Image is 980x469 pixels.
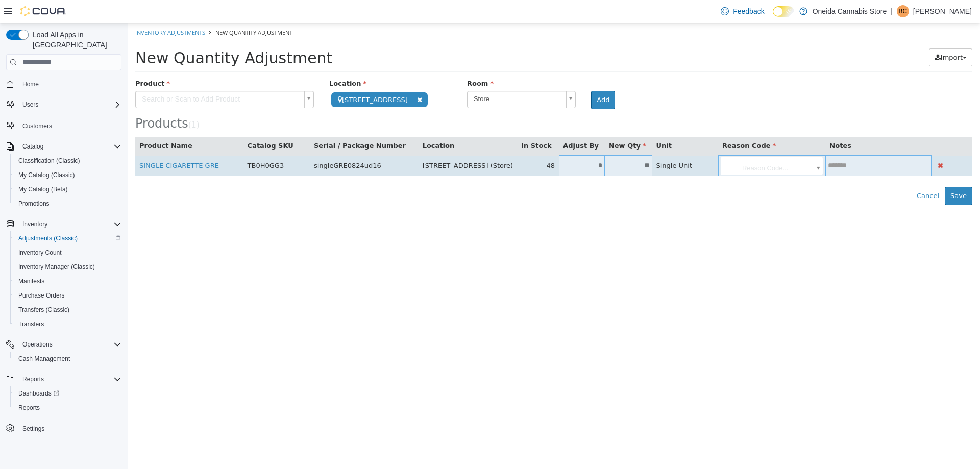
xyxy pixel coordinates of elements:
[18,234,78,242] span: Adjustments (Classic)
[22,220,47,228] span: Inventory
[733,6,764,16] span: Feedback
[2,77,126,91] button: Home
[14,402,121,414] span: Reports
[10,401,126,415] button: Reports
[897,5,909,17] div: Brendan Chrisjohn
[14,275,48,287] a: Manifests
[18,389,59,398] span: Dashboards
[20,6,66,16] img: Cova
[529,117,546,128] button: Unit
[14,183,72,195] a: My Catalog (Beta)
[18,140,121,153] span: Catalog
[14,353,121,365] span: Cash Management
[22,122,52,130] span: Customers
[12,117,67,128] button: Product Name
[61,97,72,106] small: ( )
[2,139,126,154] button: Catalog
[18,355,70,363] span: Cash Management
[18,373,48,385] button: Reports
[2,337,126,352] button: Operations
[8,93,61,107] span: Products
[14,183,121,195] span: My Catalog (Beta)
[8,26,205,43] span: New Quantity Adjustment
[2,372,126,386] button: Reports
[435,117,473,128] button: Adjust By
[10,196,126,211] button: Promotions
[10,154,126,168] button: Classification (Classic)
[14,353,74,365] a: Cash Management
[463,67,487,86] button: Add
[14,402,44,414] a: Reports
[10,303,126,317] button: Transfers (Classic)
[22,425,44,433] span: Settings
[186,117,280,128] button: Serial / Package Number
[18,277,44,285] span: Manifests
[10,288,126,303] button: Purchase Orders
[340,68,434,84] span: Store
[14,304,73,316] a: Transfers (Classic)
[120,117,168,128] button: Catalog SKU
[14,198,121,210] span: Promotions
[14,169,121,181] span: My Catalog (Classic)
[10,168,126,182] button: My Catalog (Classic)
[64,97,69,106] span: 1
[18,98,42,111] button: Users
[6,72,121,462] nav: Complex example
[295,138,386,146] span: [STREET_ADDRESS] (Store)
[22,101,38,109] span: Users
[339,56,366,64] span: Room
[18,78,121,90] span: Home
[116,132,182,153] td: TB0H0GG3
[18,98,121,111] span: Users
[14,289,121,302] span: Purchase Orders
[481,118,519,126] span: New Qty
[8,67,186,85] a: Search or Scan to Add Product
[593,133,682,153] span: Reason Code...
[22,142,43,151] span: Catalog
[773,17,773,17] span: Dark Mode
[88,5,165,13] span: New Quantity Adjustment
[14,318,48,330] a: Transfers
[2,217,126,231] button: Inventory
[204,69,300,84] span: [STREET_ADDRESS]
[10,182,126,196] button: My Catalog (Beta)
[18,185,68,193] span: My Catalog (Beta)
[18,306,69,314] span: Transfers (Classic)
[18,263,95,271] span: Inventory Manager (Classic)
[10,260,126,274] button: Inventory Manager (Classic)
[10,231,126,245] button: Adjustments (Classic)
[202,56,239,64] span: Location
[2,118,126,133] button: Customers
[18,218,121,230] span: Inventory
[808,136,818,148] button: Delete Product
[8,56,42,64] span: Product
[29,30,121,50] span: Load All Apps in [GEOGRAPHIC_DATA]
[14,387,121,400] span: Dashboards
[14,261,99,273] a: Inventory Manager (Classic)
[14,318,121,330] span: Transfers
[10,317,126,331] button: Transfers
[14,155,84,167] a: Classification (Classic)
[14,246,66,259] a: Inventory Count
[14,289,69,302] a: Purchase Orders
[339,67,448,85] a: Store
[14,387,63,400] a: Dashboards
[389,132,431,153] td: 48
[18,120,56,132] a: Customers
[10,352,126,366] button: Cash Management
[18,423,48,435] a: Settings
[14,169,79,181] a: My Catalog (Classic)
[12,138,91,146] a: SINGLE CIGARETTE GRE
[18,200,50,208] span: Promotions
[18,78,43,90] a: Home
[593,133,695,152] a: Reason Code...
[10,386,126,401] a: Dashboards
[18,320,44,328] span: Transfers
[22,375,44,383] span: Reports
[913,5,972,17] p: [PERSON_NAME]
[18,157,80,165] span: Classification (Classic)
[182,132,291,153] td: singleGRE0824ud16
[14,261,121,273] span: Inventory Manager (Classic)
[18,119,121,132] span: Customers
[783,163,817,182] button: Cancel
